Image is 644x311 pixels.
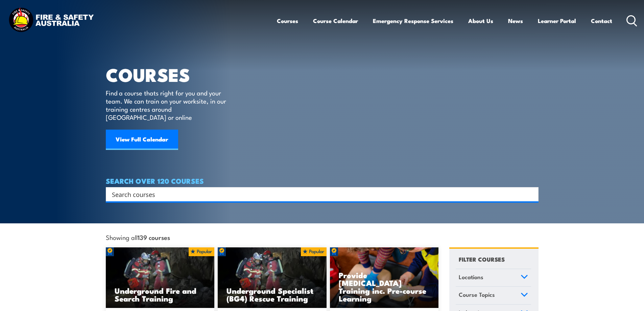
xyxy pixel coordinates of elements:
a: Course Calendar [313,12,358,30]
a: Courses [277,12,298,30]
form: Search form [113,190,525,199]
a: Emergency Response Services [373,12,453,30]
a: Provide [MEDICAL_DATA] Training inc. Pre-course Learning [330,247,439,308]
a: View Full Calendar [106,130,178,150]
h4: FILTER COURSES [459,254,505,264]
h3: Underground Fire and Search Training [115,287,206,302]
button: Search magnifier button [527,190,536,199]
h3: Underground Specialist (BG4) Rescue Training [226,287,318,302]
h4: SEARCH OVER 120 COURSES [106,177,539,184]
a: Course Topics [456,287,531,304]
span: Course Topics [459,290,495,299]
a: About Us [468,12,493,30]
img: Underground mine rescue [106,247,215,308]
p: Find a course thats right for you and your team. We can train on your worksite, in our training c... [106,89,229,121]
a: News [508,12,523,30]
img: Underground mine rescue [218,247,327,308]
a: Contact [591,12,612,30]
h3: Provide [MEDICAL_DATA] Training inc. Pre-course Learning [339,271,430,302]
span: Locations [459,272,483,282]
a: Underground Fire and Search Training [106,247,215,308]
strong: 139 courses [138,232,170,242]
span: Showing all [106,234,170,241]
h1: COURSES [106,66,236,82]
input: Search input [112,189,524,199]
img: Low Voltage Rescue and Provide CPR [330,247,439,308]
a: Underground Specialist (BG4) Rescue Training [218,247,327,308]
a: Locations [456,269,531,287]
a: Learner Portal [538,12,576,30]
